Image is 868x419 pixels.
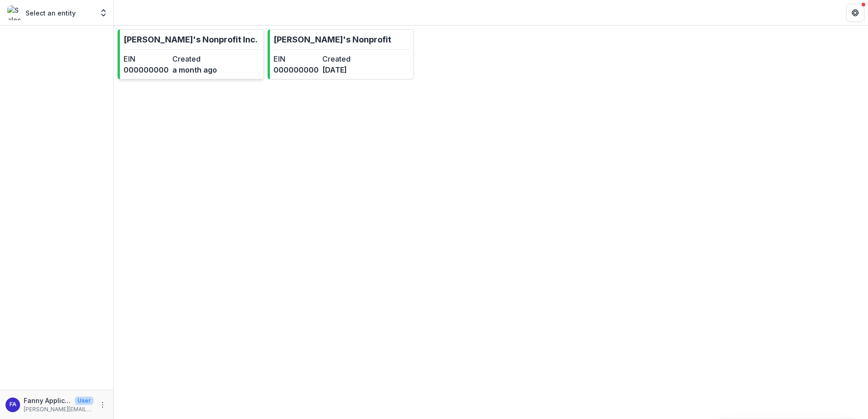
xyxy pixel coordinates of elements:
p: [PERSON_NAME]'s Nonprofit [274,33,391,46]
dt: Created [172,53,217,64]
div: Fanny Applicant [10,402,16,408]
dd: [DATE] [322,64,367,75]
button: Get Help [846,4,864,22]
img: Select an entity [7,5,22,20]
dd: 000000000 [124,64,169,75]
p: Fanny Applicant [24,396,71,405]
button: More [97,399,108,410]
dt: EIN [274,53,319,64]
dt: EIN [124,53,169,64]
p: [PERSON_NAME][EMAIL_ADDRESS][DOMAIN_NAME] [24,405,93,414]
p: User [75,397,93,405]
dd: 000000000 [274,64,319,75]
a: [PERSON_NAME]'s NonprofitEIN000000000Created[DATE] [268,29,414,79]
p: Select an entity [26,8,76,18]
p: [PERSON_NAME]'s Nonprofit Inc. [124,33,258,46]
button: Open entity switcher [97,4,110,22]
a: [PERSON_NAME]'s Nonprofit Inc.EIN000000000Createda month ago [118,29,264,79]
dt: Created [322,53,367,64]
dd: a month ago [172,64,217,75]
